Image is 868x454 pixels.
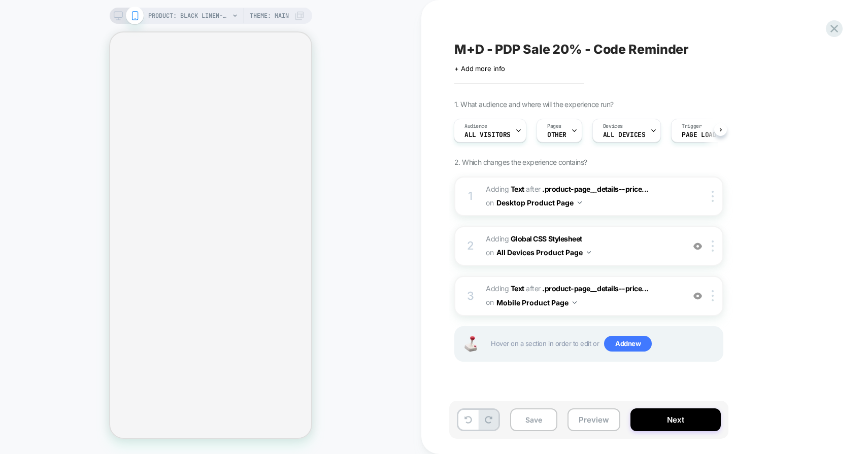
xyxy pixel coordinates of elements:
[486,232,679,260] span: Adding
[486,284,524,293] span: Adding
[465,236,476,256] div: 2
[464,123,487,130] span: Audience
[547,131,566,138] span: OTHER
[573,301,577,304] img: down arrow
[148,8,229,24] span: PRODUCT: Black Linen-blend Contrast Pleated Bandeau Jumpsuit [d255094blk]
[460,336,481,352] img: Joystick
[567,408,620,431] button: Preview
[682,131,716,138] span: Page Load
[496,245,591,260] button: All Devices Product Page
[578,201,582,204] img: down arrow
[486,246,493,259] span: on
[682,123,702,130] span: Trigger
[693,242,702,251] img: crossed eye
[693,292,702,300] img: crossed eye
[542,284,649,293] span: .product-page__details--price...
[465,186,476,206] div: 1
[712,290,714,301] img: close
[603,131,645,138] span: ALL DEVICES
[587,251,591,254] img: down arrow
[465,286,476,306] div: 3
[547,123,561,130] span: Pages
[464,131,511,138] span: All Visitors
[604,336,652,352] span: Add new
[511,234,582,243] b: Global CSS Stylesheet
[250,8,289,24] span: Theme: MAIN
[630,408,721,431] button: Next
[511,284,524,293] b: Text
[454,158,587,166] span: 2. Which changes the experience contains?
[491,336,717,352] span: Hover on a section in order to edit or
[712,240,714,252] img: close
[486,296,493,308] span: on
[526,284,541,293] span: AFTER
[510,408,557,431] button: Save
[511,185,524,193] b: Text
[712,191,714,202] img: close
[454,100,613,109] span: 1. What audience and where will the experience run?
[454,64,505,73] span: + Add more info
[454,42,689,57] span: M+D - PDP Sale 20% - Code Reminder
[603,123,623,130] span: Devices
[496,195,582,210] button: Desktop Product Page
[486,196,493,209] span: on
[526,185,541,193] span: AFTER
[542,185,649,193] span: .product-page__details--price...
[496,295,577,310] button: Mobile Product Page
[486,185,524,193] span: Adding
